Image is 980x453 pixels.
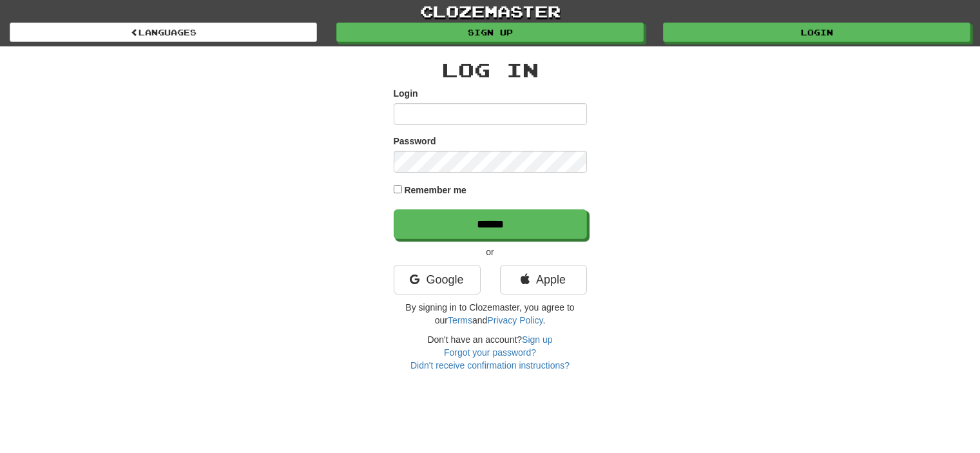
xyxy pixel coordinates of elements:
[410,360,570,371] a: Didn't receive confirmation instructions?
[404,184,466,197] label: Remember me
[394,59,587,81] h2: Log In
[487,315,543,325] a: Privacy Policy
[10,23,317,42] a: Languages
[394,246,587,258] p: or
[394,87,418,100] label: Login
[336,23,644,42] a: Sign up
[522,334,552,345] a: Sign up
[444,347,536,358] a: Forgot your password?
[394,135,436,148] label: Password
[663,23,970,42] a: Login
[394,265,481,294] a: Google
[448,315,472,325] a: Terms
[394,333,587,372] div: Don't have an account?
[394,301,587,327] p: By signing in to Clozemaster, you agree to our and .
[500,265,587,294] a: Apple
